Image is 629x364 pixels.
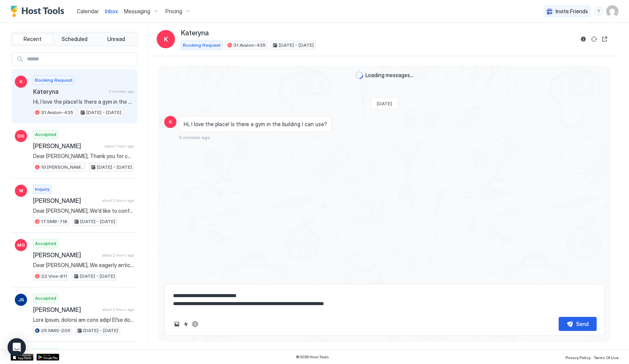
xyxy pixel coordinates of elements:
[80,218,115,225] span: [DATE] - [DATE]
[164,35,168,44] span: K
[54,34,95,44] button: Scheduled
[11,32,138,46] div: tab-group
[41,109,73,116] span: 31.Avalon-435
[191,320,200,329] button: ChatGPT Auto Reply
[35,131,56,138] span: Accepted
[105,8,118,14] span: Inbox
[579,35,588,44] button: Reservation information
[172,320,181,329] button: Upload image
[96,34,136,44] button: Unread
[33,98,134,105] span: Hi, I love the place! Is there a gym in the building I can use?
[377,101,392,106] span: [DATE]
[19,78,22,85] span: K
[594,353,618,361] a: Terms Of Use
[24,53,137,66] input: Input Field
[181,320,191,329] button: Quick reply
[169,119,172,125] span: K
[102,253,134,258] span: about 2 hours ago
[33,207,134,214] span: Dear [PERSON_NAME], We'd like to confirm the apartment's location at 📍 [STREET_ADDRESS]❗️. The pr...
[184,121,327,128] span: Hi, I love the place! Is there a gym in the building I can use?
[35,186,49,193] span: Inquiry
[19,187,23,194] span: M
[356,71,363,79] div: loading
[33,153,134,160] span: Dear [PERSON_NAME], Thank you for choosing to stay at our apartment. 📅 I’d like to confirm your r...
[179,135,210,140] span: 3 minutes ago
[594,7,603,16] div: menu
[35,240,56,247] span: Accepted
[41,218,67,225] span: 17.SMB-718
[102,307,134,312] span: about 2 hours ago
[33,317,134,323] span: Lore Ipsum, dolorsi am cons adip! El’se doeiusm te inci utl! Etdol ma ali eni adminimveni qui’no ...
[37,354,59,361] a: Google Play Store
[183,42,221,49] span: Booking Request
[33,262,134,269] span: Dear [PERSON_NAME], We eagerly anticipate your arrival [DATE] and would appreciate knowing your e...
[107,36,125,43] span: Unread
[559,317,597,331] button: Send
[606,5,618,17] div: User profile
[124,8,150,15] span: Messaging
[565,355,591,360] span: Privacy Policy
[17,133,24,139] span: DD
[8,338,26,356] div: Open Intercom Messenger
[33,197,99,204] span: [PERSON_NAME]
[105,144,134,149] span: about 1 hour ago
[589,35,599,44] button: Sync reservation
[11,6,68,17] a: Host Tools Logo
[594,355,618,360] span: Terms Of Use
[17,242,25,248] span: MG
[165,8,182,15] span: Pricing
[565,353,591,361] a: Privacy Policy
[35,77,73,84] span: Booking Request
[365,72,413,79] span: Loading messages...
[105,7,118,15] a: Inbox
[233,42,266,49] span: 31.Avalon-435
[33,88,106,95] span: Kateryna
[33,142,102,150] span: [PERSON_NAME]
[296,355,329,359] span: © 2025 Host Tools
[11,354,33,361] a: App Store
[41,164,84,171] span: 10.[PERSON_NAME]-203
[86,109,121,116] span: [DATE] - [DATE]
[13,34,53,44] button: Recent
[33,251,99,259] span: [PERSON_NAME]
[279,42,314,49] span: [DATE] - [DATE]
[41,327,70,334] span: 25.NMS-206
[77,7,99,15] a: Calendar
[600,35,609,44] button: Open reservation
[181,29,209,38] span: Kateryna
[41,273,67,280] span: 22.Vine-811
[18,296,24,303] span: JS
[97,164,132,171] span: [DATE] - [DATE]
[109,89,134,94] span: 2 minutes ago
[77,8,99,14] span: Calendar
[576,320,589,328] div: Send
[35,349,56,356] span: Accepted
[35,295,56,302] span: Accepted
[62,36,87,43] span: Scheduled
[102,198,134,203] span: about 2 hours ago
[33,306,99,313] span: [PERSON_NAME]
[24,36,41,43] span: Recent
[80,273,115,280] span: [DATE] - [DATE]
[556,8,588,15] span: Invite Friends
[83,327,118,334] span: [DATE] - [DATE]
